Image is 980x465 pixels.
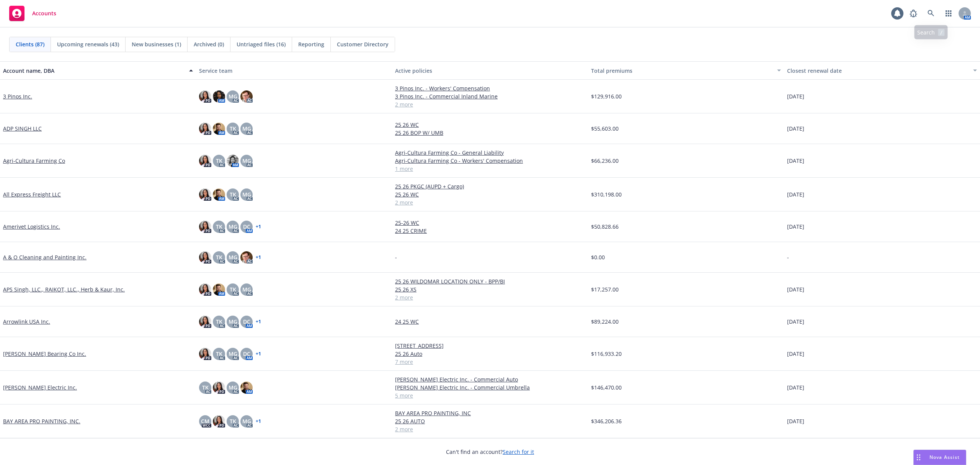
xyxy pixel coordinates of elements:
[395,227,585,235] a: 24 25 CRIME
[914,450,923,465] div: Drag to move
[787,318,804,326] span: [DATE]
[3,253,87,261] a: A & O Cleaning and Painting Inc.
[787,417,804,425] span: [DATE]
[3,124,42,133] a: ADP SINGH LLC
[199,348,211,360] img: photo
[395,277,585,285] a: 25 26 WILDOMAR LOCATION ONLY - BPP/BI
[591,383,622,391] span: $146,470.00
[16,40,44,48] span: Clients (87)
[216,253,222,261] span: TK
[395,383,585,391] a: [PERSON_NAME] Electric Inc. - Commercial Umbrella
[395,318,585,326] a: 24 25 WC
[199,155,211,167] img: photo
[3,350,86,358] a: [PERSON_NAME] Bearing Co Inc.
[395,157,585,165] a: Agri-Cultura Farming Co - Workers' Compensation
[243,318,250,326] span: DC
[3,190,61,198] a: All Express Freight LLC
[229,253,237,261] span: MG
[395,391,585,400] a: 5 more
[392,61,588,80] button: Active policies
[395,293,585,301] a: 2 more
[395,219,585,227] a: 25-26 WC
[199,67,389,75] div: Service team
[395,409,585,417] a: BAY AREA PRO PAINTING, INC
[787,383,804,391] span: [DATE]
[3,318,50,326] a: Arrowlink USA Inc.
[298,40,324,48] span: Reporting
[199,123,211,135] img: photo
[395,182,585,190] a: 25 26 PKGC (AUPD + Cargo)
[787,124,804,133] span: [DATE]
[216,157,222,165] span: TK
[256,319,261,324] a: + 1
[906,6,921,21] a: Report a Bug
[784,61,980,80] button: Closest renewal date
[591,318,619,326] span: $89,224.00
[256,255,261,260] a: + 1
[787,285,804,293] span: [DATE]
[923,6,939,21] a: Search
[395,253,397,261] span: -
[337,40,389,48] span: Customer Directory
[213,415,225,427] img: photo
[256,419,261,424] a: + 1
[213,381,225,394] img: photo
[588,61,784,80] button: Total premiums
[216,318,222,326] span: TK
[787,67,969,75] div: Closest renewal date
[913,450,966,465] button: Nova Assist
[240,381,253,394] img: photo
[591,124,619,133] span: $55,603.00
[395,375,585,383] a: [PERSON_NAME] Electric Inc. - Commercial Auto
[395,121,585,129] a: 25 26 WC
[395,165,585,173] a: 1 more
[243,223,250,231] span: DC
[591,285,619,293] span: $17,257.00
[242,190,251,198] span: MG
[216,223,222,231] span: TK
[787,157,804,165] span: [DATE]
[3,67,185,75] div: Account name, DBA
[199,188,211,201] img: photo
[213,188,225,201] img: photo
[243,350,250,358] span: DC
[591,190,622,198] span: $310,198.00
[395,342,585,350] a: [STREET_ADDRESS]
[229,223,237,231] span: MG
[3,157,65,165] a: Agri-Cultura Farming Co
[199,221,211,233] img: photo
[591,350,622,358] span: $116,933.20
[227,155,239,167] img: photo
[213,90,225,103] img: photo
[199,251,211,264] img: photo
[503,448,534,455] a: Search for it
[395,190,585,198] a: 25 26 WC
[591,92,622,100] span: $129,916.00
[941,6,956,21] a: Switch app
[213,283,225,296] img: photo
[591,417,622,425] span: $346,206.36
[229,318,237,326] span: MG
[237,40,286,48] span: Untriaged files (16)
[132,40,181,48] span: New businesses (1)
[787,92,804,100] span: [DATE]
[201,417,209,425] span: CM
[3,383,77,391] a: [PERSON_NAME] Electric Inc.
[230,417,236,425] span: TK
[787,190,804,198] span: [DATE]
[196,61,392,80] button: Service team
[230,124,236,133] span: TK
[213,123,225,135] img: photo
[242,157,251,165] span: MG
[395,129,585,137] a: 25 26 BOP W/ UMB
[787,223,804,231] span: [DATE]
[787,253,789,261] span: -
[3,285,125,293] a: APS Singh, LLC., RAIKOT, LLC., Herb & Kaur, Inc.
[216,350,222,358] span: TK
[256,352,261,356] a: + 1
[395,417,585,425] a: 25 26 AUTO
[787,350,804,358] span: [DATE]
